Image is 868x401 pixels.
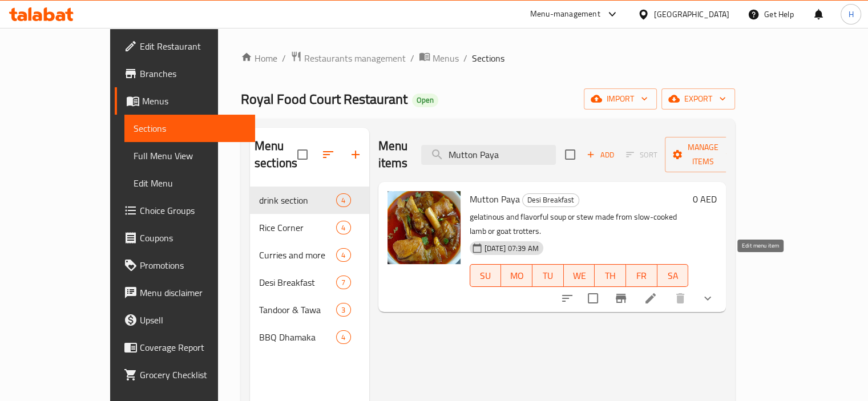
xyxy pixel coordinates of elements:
[558,143,582,167] span: Select section
[472,51,504,65] span: Sections
[530,7,600,21] div: Menu-management
[259,221,336,234] span: Rice Corner
[314,141,342,168] span: Sort sections
[304,51,406,65] span: Restaurants management
[140,286,246,299] span: Menu disclaimer
[336,221,350,234] div: items
[470,264,502,287] button: SU
[671,92,726,106] span: export
[419,51,459,66] a: Menus
[619,146,665,164] span: Select section first
[115,279,255,306] a: Menu disclaimer
[848,8,853,21] span: H
[661,88,735,110] button: export
[250,187,369,214] div: drink section4
[290,51,406,66] a: Restaurants management
[337,250,350,261] span: 4
[250,214,369,241] div: Rice Corner4
[475,268,497,284] span: SU
[337,222,350,233] span: 4
[337,195,350,206] span: 4
[259,248,336,262] span: Curries and more
[410,51,414,65] li: /
[250,269,369,296] div: Desi Breakfast7
[522,193,579,207] div: Desi Breakfast
[387,191,461,264] img: Mutton Paya
[259,276,336,289] span: Desi Breakfast
[336,303,350,317] div: items
[336,248,350,262] div: items
[142,94,246,108] span: Menus
[506,268,528,284] span: MO
[593,92,648,106] span: import
[607,285,635,312] button: Branch-specific-item
[290,143,314,167] span: Select all sections
[140,258,246,272] span: Promotions
[585,148,616,161] span: Add
[470,191,520,208] span: Mutton Paya
[250,182,369,355] nav: Menu sections
[115,306,255,334] a: Upsell
[140,231,246,245] span: Coupons
[115,87,255,115] a: Menus
[631,268,653,284] span: FR
[657,264,689,287] button: SA
[124,142,255,169] a: Full Menu View
[140,67,246,80] span: Branches
[554,285,581,312] button: sort-choices
[250,296,369,323] div: Tandoor & Tawa3
[378,137,408,172] h2: Menu items
[665,137,741,172] button: Manage items
[140,313,246,327] span: Upsell
[342,141,369,168] button: Add section
[337,332,350,343] span: 4
[584,88,657,110] button: import
[582,146,619,164] button: Add
[654,8,729,21] div: [GEOGRAPHIC_DATA]
[667,285,694,312] button: delete
[626,264,657,287] button: FR
[124,169,255,197] a: Edit Menu
[701,291,714,305] svg: Show Choices
[241,51,735,66] nav: breadcrumb
[115,252,255,279] a: Promotions
[336,276,350,289] div: items
[581,286,605,310] span: Select to update
[134,149,246,163] span: Full Menu View
[412,94,438,107] div: Open
[115,33,255,60] a: Edit Restaurant
[337,277,350,288] span: 7
[115,197,255,224] a: Choice Groups
[523,193,579,206] span: Desi Breakfast
[336,193,350,207] div: items
[241,51,277,65] a: Home
[568,268,591,284] span: WE
[259,303,336,317] span: Tandoor & Tawa
[480,243,543,254] span: [DATE] 07:39 AM
[693,191,717,207] h6: 0 AED
[599,268,621,284] span: TH
[115,224,255,252] a: Coupons
[336,330,350,344] div: items
[694,285,721,312] button: show more
[140,204,246,217] span: Choice Groups
[140,39,246,53] span: Edit Restaurant
[259,330,336,344] span: BBQ Dhamaka
[433,51,459,65] span: Menus
[674,140,732,169] span: Manage items
[470,210,689,238] p: gelatinous and flavorful soup or stew made from slow-cooked lamb or goat trotters.
[134,176,246,190] span: Edit Menu
[259,193,336,207] span: drink section
[421,145,556,165] input: search
[463,51,467,65] li: /
[282,51,286,65] li: /
[134,121,246,135] span: Sections
[582,146,619,164] span: Add item
[337,305,350,315] span: 3
[140,341,246,354] span: Coverage Report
